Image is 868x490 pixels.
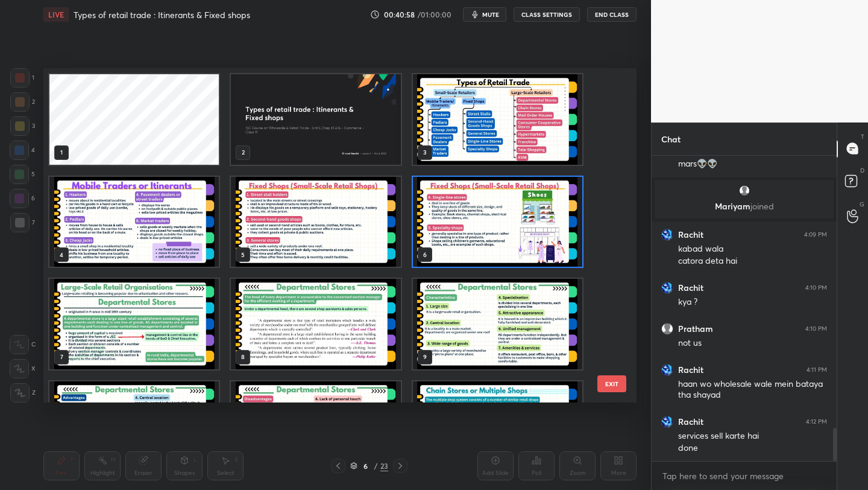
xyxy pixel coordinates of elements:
[231,279,400,369] img: 17593995148GCAVN.pdf
[678,442,827,454] div: done
[10,68,34,87] div: 1
[231,381,400,472] img: 17593995148GCAVN.pdf
[805,325,827,332] div: 4:10 PM
[413,74,582,165] img: 17593995148GCAVN.pdf
[804,231,827,238] div: 4:09 PM
[10,189,35,208] div: 6
[49,381,219,472] img: 17593995148GCAVN.pdf
[231,177,400,267] img: 17593995148GCAVN.pdf
[10,213,35,232] div: 7
[678,282,703,293] h6: Rachit
[678,243,827,255] div: kabad wala
[10,335,36,354] div: C
[661,229,673,241] img: c47a7fdbdf484e2897436e00cd6859d3.jpg
[678,229,703,240] h6: Rachit
[74,9,250,21] h4: Types of retail trade : Itinerants & Fixed shops
[738,185,750,197] img: default.png
[380,460,388,471] div: 23
[10,165,35,184] div: 5
[678,296,827,308] div: kya ?
[43,68,615,402] div: grid
[678,378,827,401] div: haan wo wholesale wale mein bataya tha shayad
[10,141,35,160] div: 4
[652,123,690,155] p: Chat
[231,74,400,165] img: db7abc26-9f76-11f0-8742-da7786a250e4.jpg
[514,7,580,22] button: CLASS SETTINGS
[43,7,69,22] div: LIVE
[661,282,673,294] img: c47a7fdbdf484e2897436e00cd6859d3.jpg
[49,279,219,369] img: 17593995148GCAVN.pdf
[10,116,35,136] div: 3
[678,416,703,427] h6: Rachit
[413,177,582,267] img: 17593995148GCAVN.pdf
[678,255,827,267] div: catora deta hai
[678,364,703,375] h6: Rachit
[678,158,827,170] div: mars👽👽
[860,166,864,175] p: D
[597,375,626,392] button: EXIT
[661,364,673,376] img: c47a7fdbdf484e2897436e00cd6859d3.jpg
[661,416,673,428] img: c47a7fdbdf484e2897436e00cd6859d3.jpg
[49,177,219,267] img: 17593995148GCAVN.pdf
[861,132,864,141] p: T
[678,430,827,442] div: services sell karte hai
[678,323,713,334] h6: Pratham
[10,359,36,378] div: X
[10,92,35,112] div: 2
[662,202,826,211] p: Mariyam
[587,7,637,22] button: End Class
[463,7,506,22] button: mute
[750,200,774,212] span: joined
[860,200,864,209] p: G
[678,337,827,349] div: not us
[413,381,582,472] img: 17593995148GCAVN.pdf
[806,418,827,425] div: 4:12 PM
[482,10,499,19] span: mute
[413,279,582,369] img: 17593995148GCAVN.pdf
[805,284,827,291] div: 4:10 PM
[661,323,673,335] img: default.png
[807,366,827,374] div: 4:11 PM
[652,156,837,462] div: grid
[10,383,36,402] div: Z
[374,462,378,469] div: /
[360,462,372,469] div: 6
